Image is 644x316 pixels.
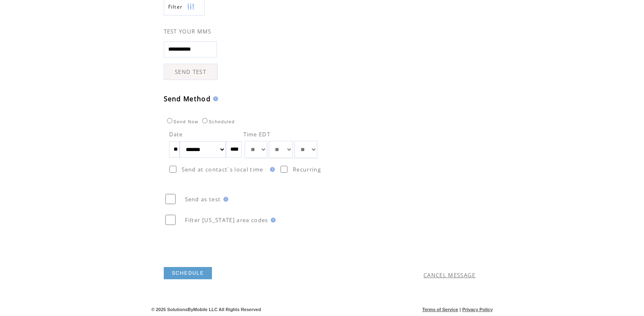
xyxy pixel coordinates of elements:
[200,119,235,124] label: Scheduled
[182,166,263,173] span: Send at contact`s local time
[459,307,461,312] span: |
[293,166,321,173] span: Recurring
[267,167,275,172] img: help.gif
[185,216,268,224] span: Filter [US_STATE] area codes
[462,307,493,312] a: Privacy Policy
[422,307,458,312] a: Terms of Service
[423,271,476,279] a: CANCEL MESSAGE
[168,3,183,10] span: Show filters
[165,119,198,124] label: Send Now
[211,96,218,101] img: help.gif
[169,131,183,138] span: Date
[164,94,211,103] span: Send Method
[152,307,261,312] span: © 2025 SolutionsByMobile LLC All Rights Reserved
[243,131,271,138] span: Time EDT
[167,118,172,123] input: Send Now
[164,28,212,35] span: TEST YOUR MMS
[164,64,218,80] a: SEND TEST
[268,218,276,223] img: help.gif
[185,196,221,203] span: Send as test
[221,197,228,202] img: help.gif
[202,118,207,123] input: Scheduled
[164,267,212,279] a: SCHEDULE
